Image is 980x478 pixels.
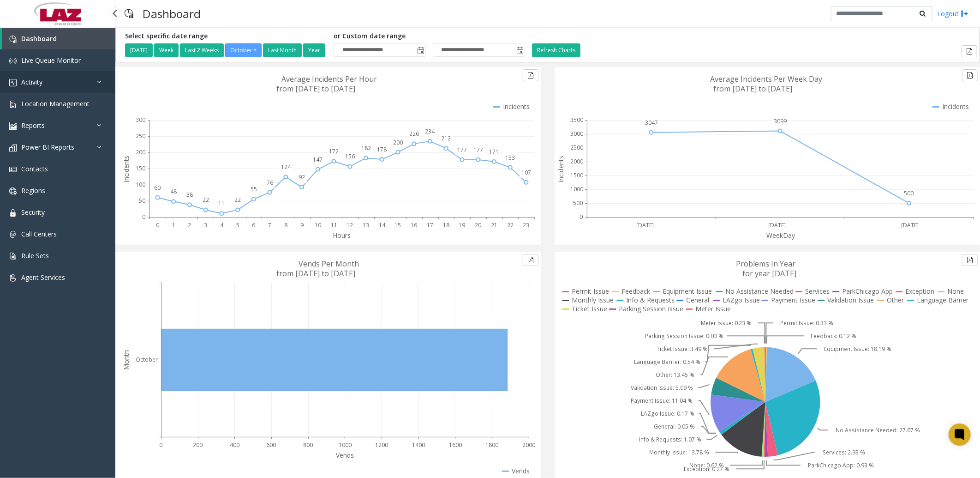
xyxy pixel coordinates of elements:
text: 21 [491,221,497,229]
span: Live Queue Monitor [21,56,81,65]
text: 2500 [570,144,583,151]
text: 14 [379,221,386,229]
text: Other [887,296,905,304]
a: Dashboard [2,28,115,49]
text: 22 [234,196,241,204]
text: 55 [251,185,257,193]
span: Dashboard [21,34,57,43]
h5: Select specific date range [125,32,327,40]
text: 1000 [570,185,583,193]
text: WeekDay [766,231,795,240]
text: from [DATE] to [DATE] [277,268,356,278]
button: Week [154,43,179,57]
text: 212 [441,134,451,142]
text: 147 [313,156,323,163]
text: 200 [136,148,145,156]
text: 200 [393,139,403,146]
text: 800 [303,441,313,449]
span: Toggle popup [514,44,525,57]
img: 'icon' [9,36,17,43]
text: Language Barrier [917,296,969,304]
text: 500 [573,199,583,207]
text: 1600 [449,441,462,449]
text: None [948,287,964,296]
text: 92 [299,173,305,181]
text: Other: 13.45 % [656,371,694,379]
text: 0 [580,213,583,221]
text: 182 [361,144,371,152]
text: Permit Issue [572,287,610,296]
button: Last Month [263,43,302,57]
img: pageIcon [125,2,133,25]
text: 22 [507,221,514,229]
img: 'icon' [9,209,17,217]
button: Year [303,43,325,57]
span: Regions [21,186,45,195]
text: 234 [425,127,436,135]
text: Equipment Issue: 18.19 % [825,345,892,353]
text: Ticket Issue: 3.49 % [657,345,708,353]
text: Problems In Year [736,259,796,269]
text: 12 [347,221,353,229]
text: 1200 [375,441,388,449]
text: 2000 [570,157,583,165]
img: 'icon' [9,231,17,238]
img: 'icon' [9,166,17,173]
text: Parking Session Issue: 0.03 % [645,332,723,340]
text: [DATE] [901,221,919,229]
span: Toggle popup [415,44,425,57]
text: 171 [490,148,499,156]
text: 1000 [339,441,352,449]
text: Language Barrier: 0.54 % [634,358,701,366]
span: Power BI Reports [21,143,74,151]
text: 50 [139,197,145,205]
text: 0 [156,221,159,229]
text: from [DATE] to [DATE] [277,84,356,94]
text: Parking Session Issue [619,304,684,313]
a: Logout [937,9,968,18]
text: Feedback [622,287,651,296]
button: Export to pdf [523,69,538,81]
text: Validation Issue: 5.09 % [631,384,693,392]
text: 9 [300,221,304,229]
text: Info & Requests: 1.07 % [639,436,701,443]
text: Validation Issue [828,296,874,304]
img: 'icon' [9,188,17,195]
text: ParkChicago App [843,287,893,296]
text: LAZgo Issue [723,296,760,304]
text: Vends Per Month [299,259,359,269]
text: 177 [457,146,467,154]
text: General [687,296,710,304]
button: Export to pdf [962,45,977,57]
text: None: 0.62 % [689,461,724,469]
span: Call Centers [21,230,57,238]
text: 76 [267,179,273,187]
text: 2000 [522,441,535,449]
text: 16 [411,221,417,229]
span: Agent Services [21,273,65,282]
text: 300 [136,116,145,124]
text: 177 [473,146,483,154]
span: Reports [21,121,45,130]
text: 3000 [570,130,583,138]
text: 172 [329,147,339,155]
text: 7 [268,221,271,229]
text: 1 [172,221,175,229]
button: Last 2 Weeks [180,43,224,57]
text: 60 [154,184,161,192]
text: Monthly Issue [572,296,614,304]
text: Monthly Issue: 13.78 % [649,448,709,456]
text: Exception: 0.27 % [684,465,730,473]
h5: or Custom date range [334,32,525,40]
text: 400 [230,441,239,449]
text: 1500 [570,171,583,179]
text: 17 [427,221,433,229]
button: [DATE] [125,43,153,57]
text: Incidents [503,102,530,111]
text: 2 [188,221,191,229]
img: 'icon' [9,57,17,65]
text: for year [DATE] [743,268,797,278]
text: 5 [236,221,239,229]
text: 48 [170,188,177,195]
text: Services [806,287,830,296]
